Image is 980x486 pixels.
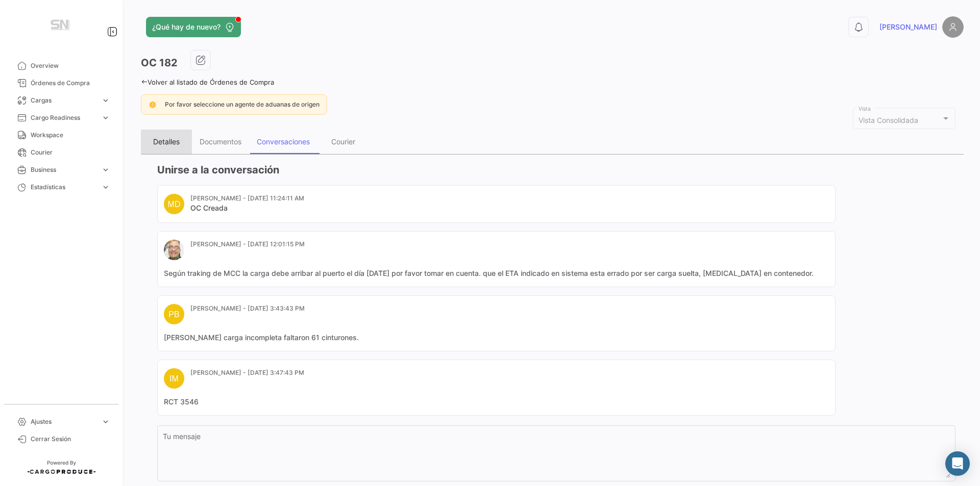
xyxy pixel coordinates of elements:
[879,22,937,32] span: [PERSON_NAME]
[36,12,87,41] img: Manufactura+Logo.png
[190,304,305,313] mat-card-subtitle: [PERSON_NAME] - [DATE] 3:43:43 PM
[164,268,829,278] mat-card-content: Según traking de MCC la carga debe arribar al puerto el día [DATE] por favor tomar en cuenta. que...
[859,116,918,124] mat-select-trigger: Vista Consolidada
[164,304,184,324] div: PB
[190,203,304,213] mat-card-title: OC Creada
[331,137,355,146] div: Courier
[31,79,110,88] span: Órdenes de Compra
[8,57,114,74] a: Overview
[257,137,310,146] div: Conversaciones
[945,451,970,476] div: Abrir Intercom Messenger
[8,74,114,92] a: Órdenes de Compra
[164,194,184,214] div: MD
[164,397,829,407] mat-card-content: RCT 3546
[164,240,184,260] img: Captura.PNG
[31,61,110,70] span: Overview
[101,165,110,174] span: expand_more
[31,148,110,157] span: Courier
[190,240,305,249] mat-card-subtitle: [PERSON_NAME] - [DATE] 12:01:15 PM
[146,17,241,37] button: ¿Qué hay de nuevo?
[200,137,241,146] div: Documentos
[942,16,964,38] img: placeholder-user.png
[31,183,97,192] span: Estadísticas
[31,131,110,140] span: Workspace
[8,144,114,161] a: Courier
[101,183,110,192] span: expand_more
[31,165,97,174] span: Business
[31,417,97,426] span: Ajustes
[31,113,97,122] span: Cargo Readiness
[101,417,110,426] span: expand_more
[101,96,110,105] span: expand_more
[141,56,178,70] h3: OC 182
[141,78,274,86] a: Volver al listado de Órdenes de Compra
[164,332,829,343] mat-card-content: [PERSON_NAME] carga incompleta faltaron 61 cinturones.
[190,194,304,203] mat-card-subtitle: [PERSON_NAME] - [DATE] 11:24:11 AM
[101,113,110,122] span: expand_more
[165,100,320,108] span: Por favor seleccione un agente de aduanas de origen
[31,434,110,444] span: Cerrar Sesión
[190,368,304,377] mat-card-subtitle: [PERSON_NAME] - [DATE] 3:47:43 PM
[8,126,114,144] a: Workspace
[157,163,955,177] h3: Unirse a la conversación
[153,137,180,146] div: Detalles
[164,368,184,389] div: IM
[31,96,97,105] span: Cargas
[152,22,220,32] span: ¿Qué hay de nuevo?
